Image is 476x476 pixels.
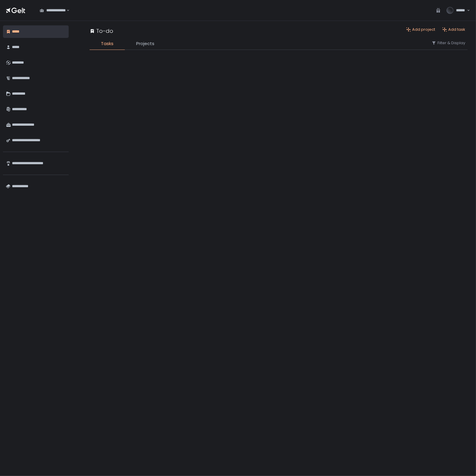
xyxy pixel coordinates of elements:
button: Filter & Display [432,40,465,46]
button: Add project [406,27,435,32]
div: Search for option [36,4,70,17]
span: Tasks [101,40,113,47]
div: To-do [90,27,113,35]
button: Add task [442,27,465,32]
span: Projects [136,40,154,47]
